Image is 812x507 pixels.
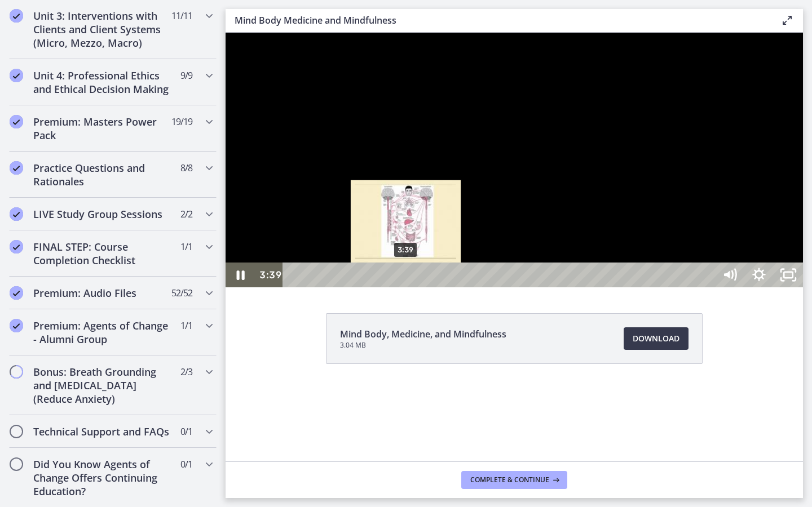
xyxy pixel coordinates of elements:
[180,319,192,332] span: 1 / 1
[340,341,506,350] span: 3.04 MB
[171,286,192,300] span: 52 / 52
[10,207,23,221] i: Completed
[180,457,192,471] span: 0 / 1
[33,9,171,50] h2: Unit 3: Interventions with Clients and Client Systems (Micro, Mezzo, Macro)
[33,240,171,267] h2: FINAL STEP: Course Completion Checklist
[171,9,192,23] span: 11 / 11
[180,207,192,221] span: 2 / 2
[33,115,171,142] h2: Premium: Masters Power Pack
[633,332,679,345] span: Download
[180,425,192,438] span: 0 / 1
[10,161,23,175] i: Completed
[33,425,171,438] h2: Technical Support and FAQs
[10,9,23,23] i: Completed
[10,240,23,253] i: Completed
[180,240,192,253] span: 1 / 1
[461,471,567,489] button: Complete & continue
[180,69,192,82] span: 9 / 9
[33,319,171,346] h2: Premium: Agents of Change - Alumni Group
[180,365,192,379] span: 2 / 3
[548,230,577,255] button: Unfullscreen
[624,327,689,350] a: Download
[10,69,23,82] i: Completed
[33,286,171,300] h2: Premium: Audio Files
[33,207,171,221] h2: LIVE Study Group Sessions
[33,457,171,498] h2: Did You Know Agents of Change Offers Continuing Education?
[470,475,549,484] span: Complete & continue
[33,69,171,96] h2: Unit 4: Professional Ethics and Ethical Decision Making
[10,115,23,128] i: Completed
[489,230,519,255] button: Mute
[33,365,171,406] h2: Bonus: Breath Grounding and [MEDICAL_DATA] (Reduce Anxiety)
[10,286,23,300] i: Completed
[10,319,23,332] i: Completed
[180,161,192,175] span: 8 / 8
[226,33,803,287] iframe: Video Lesson
[519,230,548,255] button: Show settings menu
[171,115,192,128] span: 19 / 19
[235,14,762,27] h3: Mind Body Medicine and Mindfulness
[33,161,171,188] h2: Practice Questions and Rationales
[340,327,506,341] span: Mind Body, Medicine, and Mindfulness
